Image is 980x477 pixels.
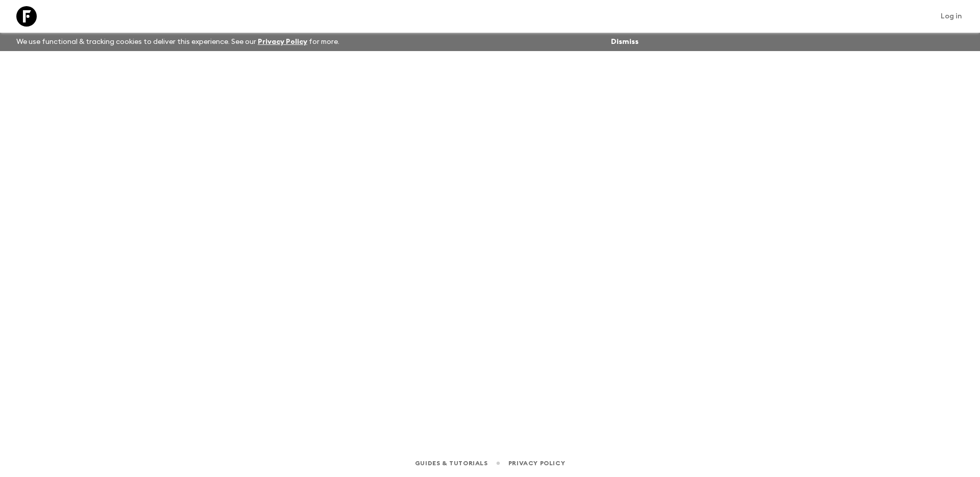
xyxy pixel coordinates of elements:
button: Dismiss [608,35,641,49]
p: We use functional & tracking cookies to deliver this experience. See our for more. [12,33,344,51]
a: Guides & Tutorials [415,458,488,469]
a: Log in [935,9,968,23]
a: Privacy Policy [258,38,307,45]
a: Privacy Policy [508,458,565,469]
